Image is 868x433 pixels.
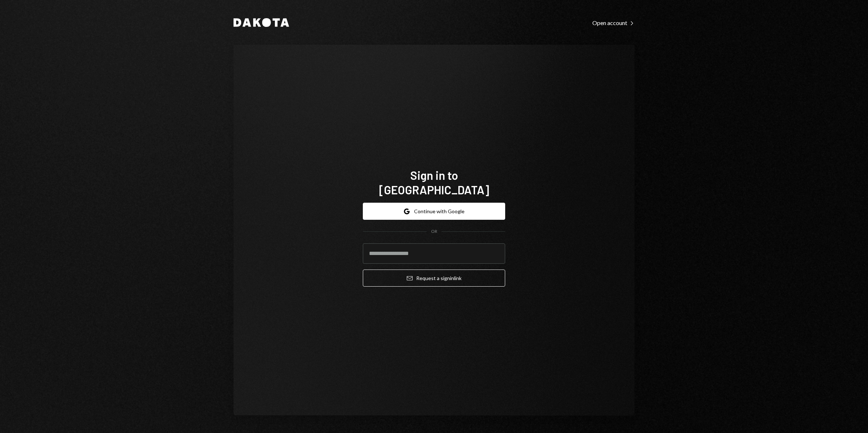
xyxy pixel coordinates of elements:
h1: Sign in to [GEOGRAPHIC_DATA] [363,168,505,197]
a: Open account [592,19,634,27]
button: Request a signinlink [363,270,505,287]
div: Open account [592,19,634,27]
button: Continue with Google [363,203,505,220]
div: OR [431,228,437,235]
